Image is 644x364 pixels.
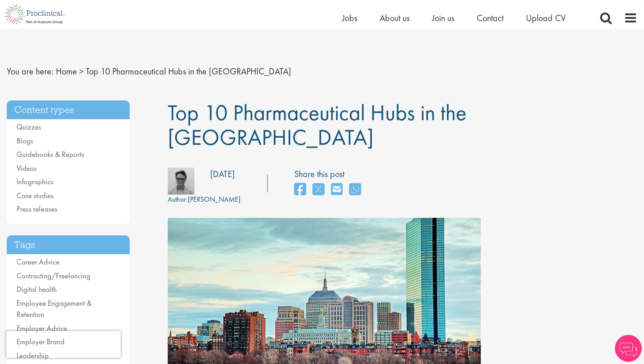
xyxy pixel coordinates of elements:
[294,168,365,181] label: Share this post
[313,180,324,199] a: share on twitter
[349,180,361,199] a: share on whats app
[210,168,235,181] div: [DATE]
[331,180,343,199] a: share on email
[17,149,84,159] a: Guidebooks & Reports
[7,100,130,120] h3: Content types
[86,65,291,77] span: Top 10 Pharmaceutical Hubs in the [GEOGRAPHIC_DATA]
[17,136,33,146] a: Blogs
[17,191,54,200] a: Case studies
[17,271,90,281] a: Contracting/Freelancing
[17,298,92,320] a: Employee Engagement & Retention
[17,163,37,173] a: Videos
[56,65,77,77] a: breadcrumb link
[168,195,188,204] span: Author:
[6,331,121,358] iframe: reCAPTCHA
[17,177,53,186] a: Infographics
[294,180,306,199] a: share on facebook
[380,12,410,24] a: About us
[168,168,195,195] img: fb6cd5f0-fa1d-4d4c-83a8-08d6cc4cf00b
[7,235,130,255] h3: Tags
[17,257,59,267] a: Career Advice
[17,204,57,214] a: Press releases
[17,122,41,132] a: Quizzes
[168,98,466,152] span: Top 10 Pharmaceutical Hubs in the [GEOGRAPHIC_DATA]
[615,335,642,362] img: Chatbot
[79,65,84,77] span: >
[17,284,57,294] a: Digital health
[432,12,454,24] a: Join us
[168,195,241,205] div: [PERSON_NAME]
[526,12,566,24] a: Upload CV
[342,12,357,24] a: Jobs
[17,351,49,360] a: Leadership
[17,323,67,333] a: Employer Advice
[477,12,504,24] a: Contact
[7,65,54,77] span: You are here:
